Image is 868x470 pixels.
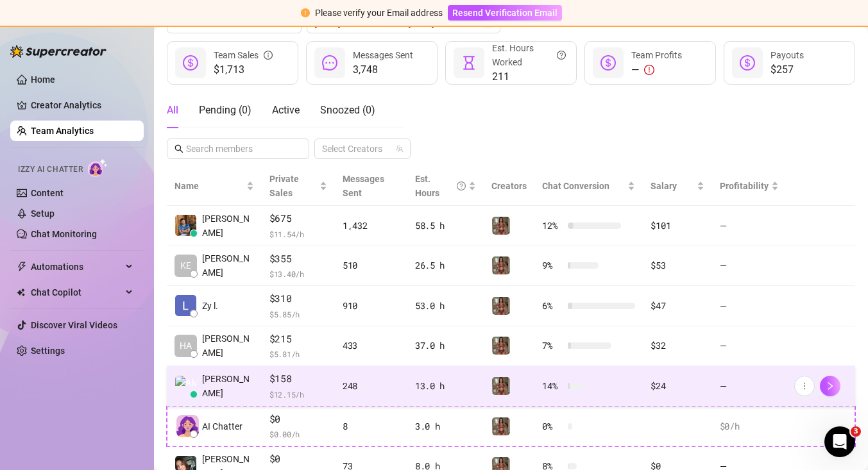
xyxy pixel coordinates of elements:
[542,181,609,191] span: Chat Conversion
[712,286,787,326] td: —
[396,145,404,153] span: team
[851,426,861,437] span: 3
[492,41,566,69] div: Est. Hours Worked
[269,332,327,347] span: $215
[343,379,400,393] div: 248
[353,50,413,60] span: Messages Sent
[343,174,384,198] span: Messages Sent
[492,417,510,435] img: Greek
[557,41,566,69] span: question-circle
[18,164,83,176] span: Izzy AI Chatter
[800,382,809,390] span: more
[492,377,510,395] img: Greek
[415,258,477,273] div: 26.5 h
[272,104,300,116] span: Active
[461,55,477,71] span: hourglass
[175,295,196,316] img: Zy lei
[167,167,262,206] th: Name
[17,288,25,297] img: Chat Copilot
[631,50,682,60] span: Team Profits
[174,144,183,153] span: search
[712,326,787,367] td: —
[269,308,327,321] span: $ 5.85 /h
[180,258,191,273] span: KE
[492,337,510,355] img: Greek
[264,48,273,62] span: info-circle
[492,297,510,315] img: Greek
[269,251,327,267] span: $355
[320,104,375,116] span: Snoozed ( 0 )
[31,95,133,115] a: Creator Analytics
[202,332,254,360] span: [PERSON_NAME]
[712,246,787,287] td: —
[415,219,477,233] div: 58.5 h
[31,282,122,303] span: Chat Copilot
[740,55,755,71] span: dollar-circle
[415,419,477,433] div: 3.0 h
[269,348,327,360] span: $ 5.81 /h
[175,215,196,236] img: Chester Tagayun…
[214,48,273,62] div: Team Sales
[651,258,704,273] div: $53
[167,103,178,118] div: All
[31,208,55,219] a: Setup
[269,451,327,467] span: $0
[269,388,327,401] span: $ 12.15 /h
[492,217,510,235] img: Greek
[183,55,198,71] span: dollar-circle
[651,339,704,353] div: $32
[770,50,804,60] span: Payouts
[631,62,682,78] div: —
[31,346,65,356] a: Settings
[720,419,779,433] div: $0 /h
[31,126,94,136] a: Team Analytics
[492,69,566,85] span: 211
[343,419,400,433] div: 8
[269,174,299,198] span: Private Sales
[315,6,443,20] div: Please verify your Email address
[712,206,787,246] td: —
[199,103,251,118] div: Pending ( 0 )
[269,211,327,226] span: $675
[651,219,704,233] div: $101
[824,426,855,457] iframe: Intercom live chat
[175,376,196,397] img: Alva K
[174,179,244,193] span: Name
[600,55,616,71] span: dollar-circle
[712,366,787,407] td: —
[269,371,327,387] span: $158
[202,251,254,280] span: [PERSON_NAME]
[214,62,273,78] span: $1,713
[269,428,327,441] span: $ 0.00 /h
[484,167,534,206] th: Creators
[452,8,557,18] span: Resend Verification Email
[31,188,64,198] a: Content
[651,379,704,393] div: $24
[415,172,466,200] div: Est. Hours
[31,229,97,239] a: Chat Monitoring
[31,74,55,85] a: Home
[542,379,563,393] span: 14 %
[31,320,117,330] a: Discover Viral Videos
[770,62,804,78] span: $257
[492,256,510,274] img: Greek
[457,172,466,200] span: question-circle
[651,181,677,191] span: Salary
[651,299,704,313] div: $47
[301,8,310,17] span: exclamation-circle
[542,258,563,273] span: 9 %
[176,415,199,437] img: izzy-ai-chatter-avatar-DDCN_rTZ.svg
[17,262,27,272] span: thunderbolt
[322,55,337,71] span: message
[186,142,291,156] input: Search members
[542,419,563,433] span: 0 %
[542,299,563,313] span: 6 %
[31,256,122,277] span: Automations
[542,339,563,353] span: 7 %
[644,65,654,75] span: exclamation-circle
[269,267,327,280] span: $ 13.40 /h
[720,181,769,191] span: Profitability
[343,339,400,353] div: 433
[202,419,243,433] span: AI Chatter
[180,339,192,353] span: HA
